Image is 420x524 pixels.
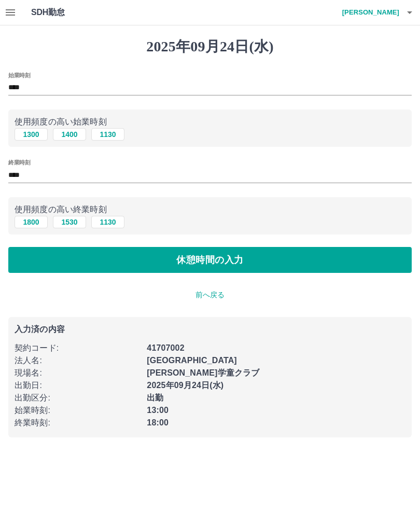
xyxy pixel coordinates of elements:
[147,406,169,415] b: 13:00
[15,325,405,334] p: 入力済の内容
[147,393,163,402] b: 出勤
[8,159,30,167] label: 終業時刻
[147,381,223,390] b: 2025年09月24日(水)
[8,247,412,273] button: 休憩時間の入力
[15,354,141,367] p: 法人名 :
[15,342,141,354] p: 契約コード :
[147,368,259,377] b: [PERSON_NAME]学童クラブ
[8,289,412,300] p: 前へ戻る
[53,216,86,228] button: 1530
[15,392,141,404] p: 出勤区分 :
[147,356,237,365] b: [GEOGRAPHIC_DATA]
[15,216,48,228] button: 1800
[15,379,141,392] p: 出勤日 :
[91,128,124,141] button: 1130
[15,404,141,417] p: 始業時刻 :
[15,128,48,141] button: 1300
[147,418,169,427] b: 18:00
[91,216,124,228] button: 1130
[15,203,405,216] p: 使用頻度の高い終業時刻
[15,417,141,429] p: 終業時刻 :
[53,128,86,141] button: 1400
[147,343,184,352] b: 41707002
[15,367,141,379] p: 現場名 :
[8,71,30,79] label: 始業時刻
[8,38,412,56] h1: 2025年09月24日(水)
[15,116,405,128] p: 使用頻度の高い始業時刻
